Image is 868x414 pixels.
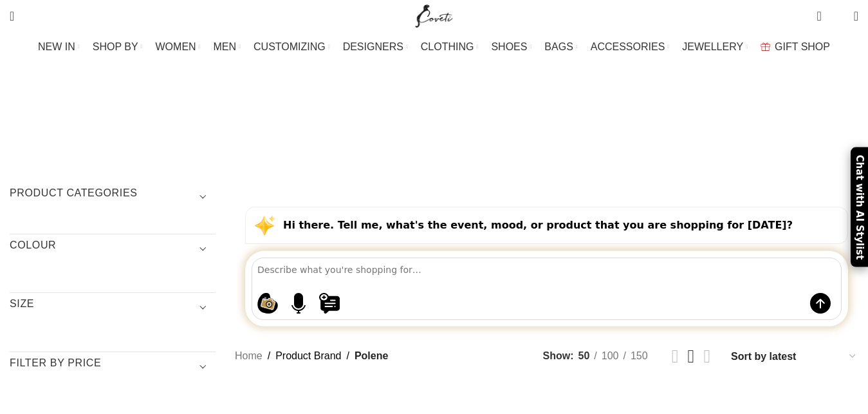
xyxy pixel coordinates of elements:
a: Search [3,3,21,29]
span: ACCESSORIES [591,41,665,53]
span: CLOTHING [421,41,474,53]
h3: SIZE [10,297,216,319]
span: SHOP BY [93,41,138,53]
a: CLOTHING [421,34,479,60]
span: MEN [214,41,237,53]
a: WOMEN [156,34,201,60]
h3: Product categories [10,186,216,208]
span: GIFT SHOP [775,41,830,53]
a: GIFT SHOP [761,34,830,60]
a: Site logo [412,10,456,21]
a: MEN [214,34,241,60]
h3: COLOUR [10,238,216,260]
a: SHOES [491,34,531,60]
span: NEW IN [38,41,75,53]
img: GiftBag [761,42,770,51]
h3: Filter by price [10,356,216,378]
span: 0 [818,6,827,16]
a: NEW IN [38,34,80,60]
a: JEWELLERY [682,34,748,60]
span: JEWELLERY [682,41,743,53]
a: SHOP BY [93,34,143,60]
span: SHOES [491,41,527,53]
span: DESIGNERS [343,41,403,53]
div: My Wishlist [831,3,844,29]
a: DESIGNERS [343,34,408,60]
a: CUSTOMIZING [254,34,330,60]
div: Main navigation [3,34,865,60]
a: BAGS [544,34,577,60]
span: CUSTOMIZING [254,41,326,53]
a: ACCESSORIES [591,34,670,60]
a: 0 [810,3,827,29]
span: 0 [834,13,844,23]
span: WOMEN [156,41,196,53]
span: BAGS [544,41,573,53]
